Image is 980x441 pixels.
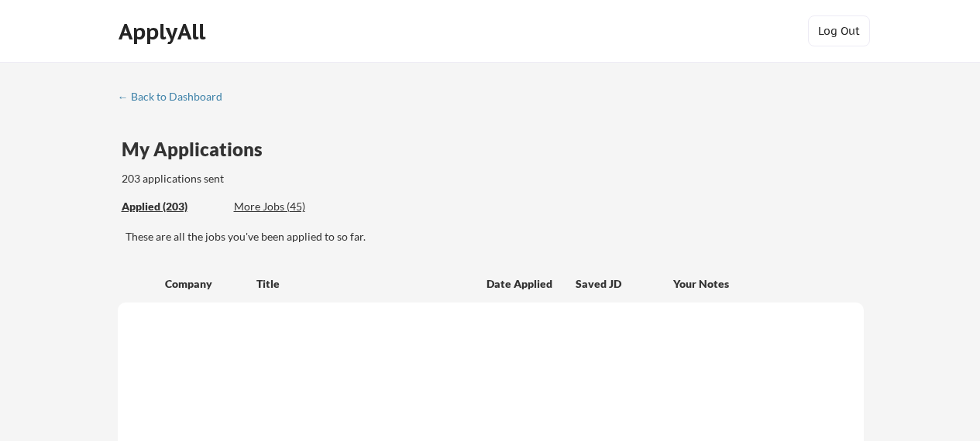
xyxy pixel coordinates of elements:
div: More Jobs (45) [234,199,348,214]
div: My Applications [122,140,275,159]
div: Saved JD [576,269,673,297]
a: ← Back to Dashboard [118,91,234,106]
div: These are job applications we think you'd be a good fit for, but couldn't apply you to automatica... [234,199,348,215]
div: ApplyAll [119,19,210,45]
div: Title [256,276,472,292]
div: These are all the jobs you've been applied to so far. [126,229,864,244]
div: Your Notes [673,276,850,292]
div: Applied (203) [122,199,222,214]
div: Date Applied [487,276,555,292]
button: Log Out [808,15,870,46]
div: These are all the jobs you've been applied to so far. [122,199,222,215]
div: Company [165,276,242,292]
div: ← Back to Dashboard [118,91,234,102]
div: 203 applications sent [122,171,421,186]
